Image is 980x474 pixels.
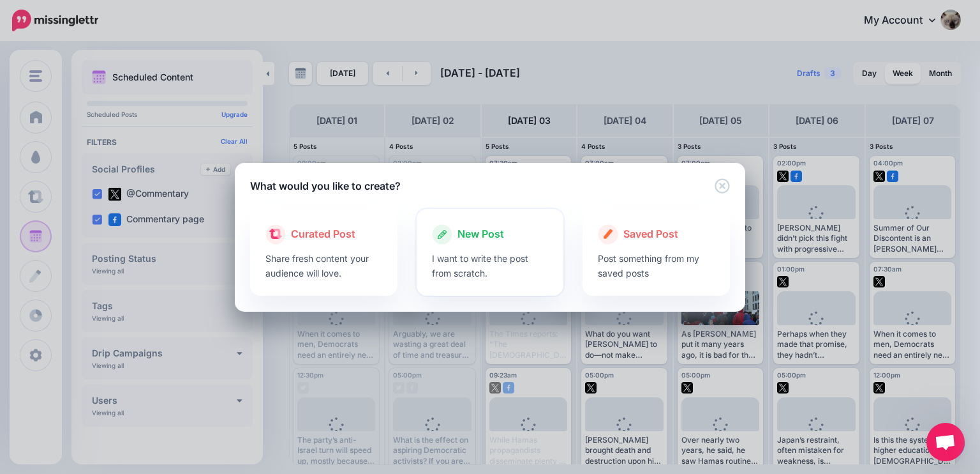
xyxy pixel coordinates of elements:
p: Post something from my saved posts [598,251,715,280]
p: I want to write the post from scratch. [432,251,549,280]
span: New Post [457,226,504,243]
img: create.png [604,229,613,239]
h5: What would you like to create? [250,178,401,194]
p: Share fresh content your audience will love. [265,251,382,280]
span: Saved Post [623,226,678,243]
span: Curated Post [291,226,355,243]
button: Close [715,178,730,194]
img: curate.png [269,229,282,239]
